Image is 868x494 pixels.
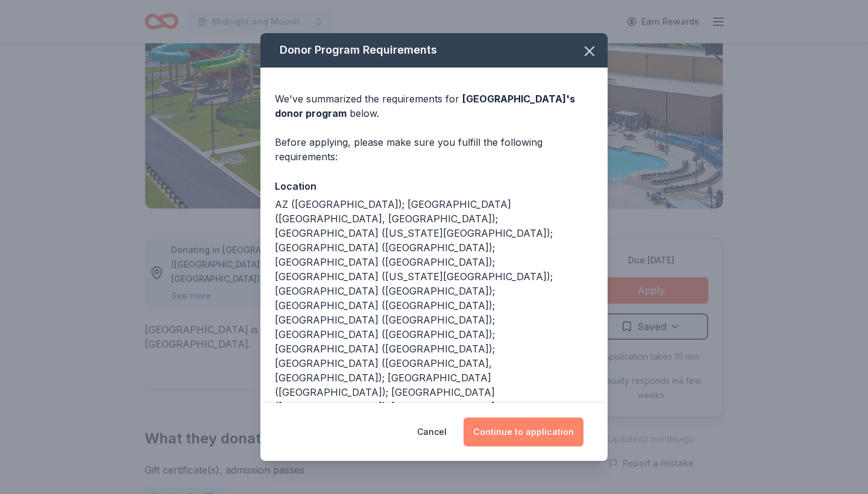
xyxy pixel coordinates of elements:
[275,92,593,120] div: We've summarized the requirements for below.
[417,417,447,446] button: Cancel
[260,33,608,67] div: Donor Program Requirements
[464,417,583,446] button: Continue to application
[275,197,593,457] div: AZ ([GEOGRAPHIC_DATA]); [GEOGRAPHIC_DATA] ([GEOGRAPHIC_DATA], [GEOGRAPHIC_DATA]); [GEOGRAPHIC_DAT...
[275,178,593,194] div: Location
[275,135,593,164] div: Before applying, please make sure you fulfill the following requirements:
